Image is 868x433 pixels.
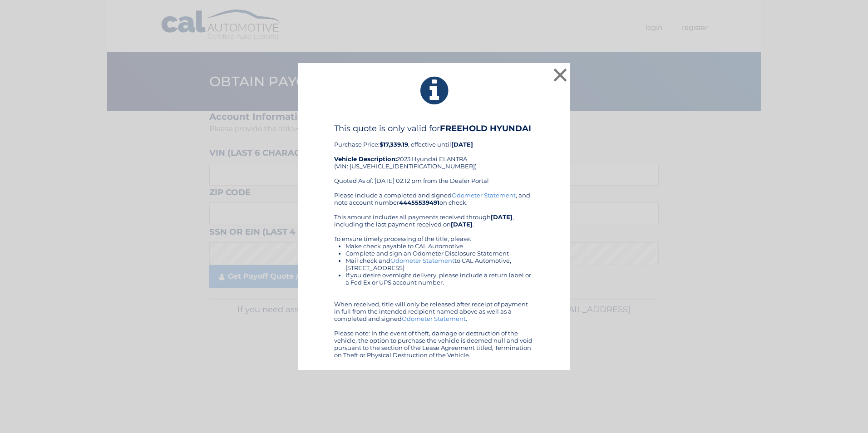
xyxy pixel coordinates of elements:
h4: This quote is only valid for [334,123,534,133]
button: × [551,66,569,84]
b: FREEHOLD HYUNDAI [440,123,531,133]
b: $17,339.19 [380,141,408,148]
div: Purchase Price: , effective until 2023 Hyundai ELANTRA (VIN: [US_VEHICLE_IDENTIFICATION_NUMBER]) ... [334,123,534,192]
a: Odometer Statement [452,192,516,199]
a: Odometer Statement [402,315,466,322]
b: [DATE] [451,221,473,228]
strong: Vehicle Description: [334,155,397,162]
b: [DATE] [491,213,513,221]
div: Please include a completed and signed , and note account number on check. This amount includes al... [334,192,534,359]
li: If you desire overnight delivery, please include a return label or a Fed Ex or UPS account number. [345,271,534,286]
b: 44455539491 [399,199,439,206]
li: Make check payable to CAL Automotive [345,242,534,250]
li: Complete and sign an Odometer Disclosure Statement [345,250,534,257]
a: Odometer Statement [390,257,454,264]
b: [DATE] [451,141,473,148]
li: Mail check and to CAL Automotive, [STREET_ADDRESS] [345,257,534,271]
